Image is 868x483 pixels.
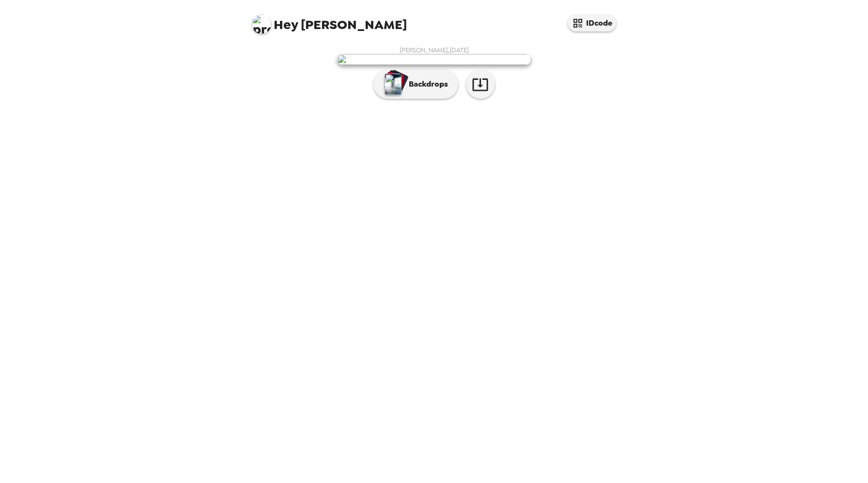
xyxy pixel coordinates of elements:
span: [PERSON_NAME] [252,10,407,31]
p: Backdrops [404,78,448,90]
span: Hey [274,16,298,33]
span: [PERSON_NAME] , [DATE] [400,46,469,54]
img: profile pic [252,15,271,34]
button: IDcode [568,15,616,31]
button: Backdrops [373,70,458,99]
img: user [337,54,531,65]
